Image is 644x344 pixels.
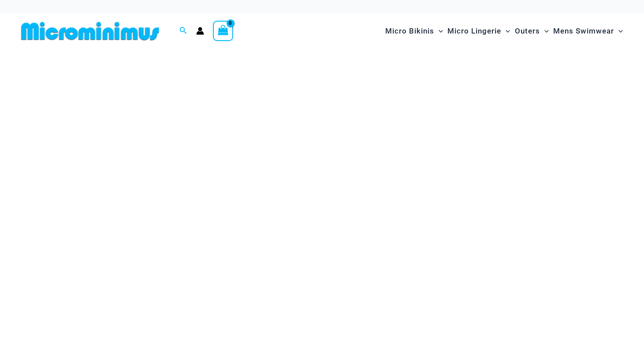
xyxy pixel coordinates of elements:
[513,18,551,45] a: OutersMenu ToggleMenu Toggle
[213,21,233,41] a: View Shopping Cart, empty
[434,20,443,42] span: Menu Toggle
[614,20,623,42] span: Menu Toggle
[385,20,434,42] span: Micro Bikinis
[515,20,540,42] span: Outers
[18,21,163,41] img: MM SHOP LOGO FLAT
[179,26,187,37] a: Search icon link
[445,18,512,45] a: Micro LingerieMenu ToggleMenu Toggle
[196,27,204,35] a: Account icon link
[553,20,614,42] span: Mens Swimwear
[551,18,625,45] a: Mens SwimwearMenu ToggleMenu Toggle
[383,18,445,45] a: Micro BikinisMenu ToggleMenu Toggle
[501,20,510,42] span: Menu Toggle
[382,16,626,46] nav: Site Navigation
[447,20,501,42] span: Micro Lingerie
[540,20,549,42] span: Menu Toggle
